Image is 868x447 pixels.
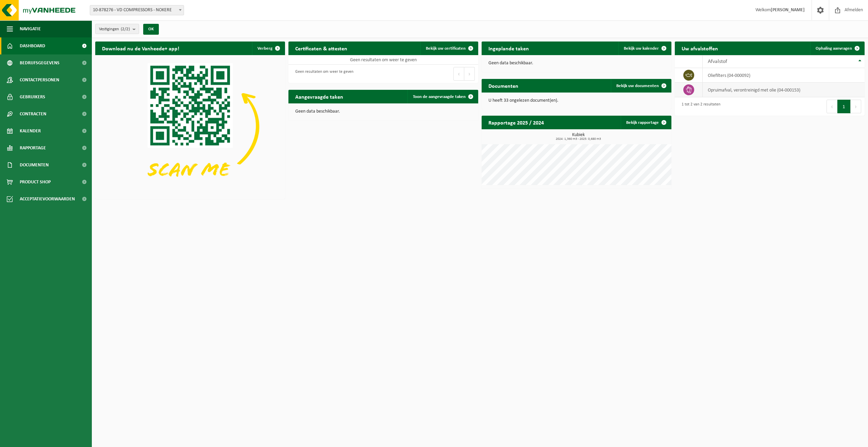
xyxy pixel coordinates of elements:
button: Previous [453,67,464,81]
span: Navigatie [20,20,41,37]
span: Kalender [20,122,41,139]
h3: Kubiek [485,133,671,141]
span: Verberg [257,46,272,51]
h2: Uw afvalstoffen [675,42,725,55]
count: (2/2) [121,27,130,31]
h2: Aangevraagde taken [288,90,350,103]
h2: Documenten [482,79,525,92]
span: Bekijk uw certificaten [426,46,466,51]
span: Contactpersonen [20,71,59,88]
a: Ophaling aanvragen [810,42,864,55]
span: Gebruikers [20,88,45,105]
span: Contracten [20,105,46,122]
span: Rapportage [20,139,46,156]
button: Vestigingen(2/2) [95,24,139,34]
button: Next [464,67,475,81]
span: Vestigingen [99,24,130,34]
span: Product Shop [20,173,51,191]
strong: [PERSON_NAME] [771,7,805,13]
span: Bekijk uw documenten [616,84,659,88]
p: Geen data beschikbaar. [488,61,665,66]
td: Geen resultaten om weer te geven [288,55,478,65]
button: Verberg [252,42,284,55]
button: Previous [827,100,837,113]
h2: Rapportage 2025 / 2024 [482,116,551,129]
span: Acceptatievoorwaarden [20,191,75,208]
a: Bekijk uw kalender [618,42,671,55]
span: Dashboard [20,37,45,54]
button: OK [143,24,159,35]
span: Bekijk uw kalender [624,46,659,51]
button: Next [851,100,861,113]
a: Bekijk uw certificaten [420,42,478,55]
td: oliefilters (04-000092) [703,68,865,83]
td: opruimafval, verontreinigd met olie (04-000153) [703,83,865,97]
span: Afvalstof [708,59,727,64]
span: Bedrijfsgegevens [20,54,60,71]
span: Documenten [20,156,49,173]
h2: Ingeplande taken [482,42,536,55]
p: Geen data beschikbaar. [295,109,471,114]
a: Bekijk rapportage [621,116,671,129]
button: 1 [837,100,851,113]
span: Ophaling aanvragen [816,46,852,51]
img: Download de VHEPlus App [95,55,285,198]
h2: Certificaten & attesten [288,42,354,55]
div: 1 tot 2 van 2 resultaten [678,99,720,114]
p: U heeft 33 ongelezen document(en). [488,98,665,103]
span: Toon de aangevraagde taken [413,95,466,99]
h2: Download nu de Vanheede+ app! [95,42,186,55]
div: Geen resultaten om weer te geven [292,66,353,81]
a: Toon de aangevraagde taken [407,90,478,103]
span: 2024: 1,360 m3 - 2025: 0,680 m3 [485,137,671,141]
span: 10-878276 - VD COMPRESSORS - NOKERE [90,5,184,15]
a: Bekijk uw documenten [611,79,671,93]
